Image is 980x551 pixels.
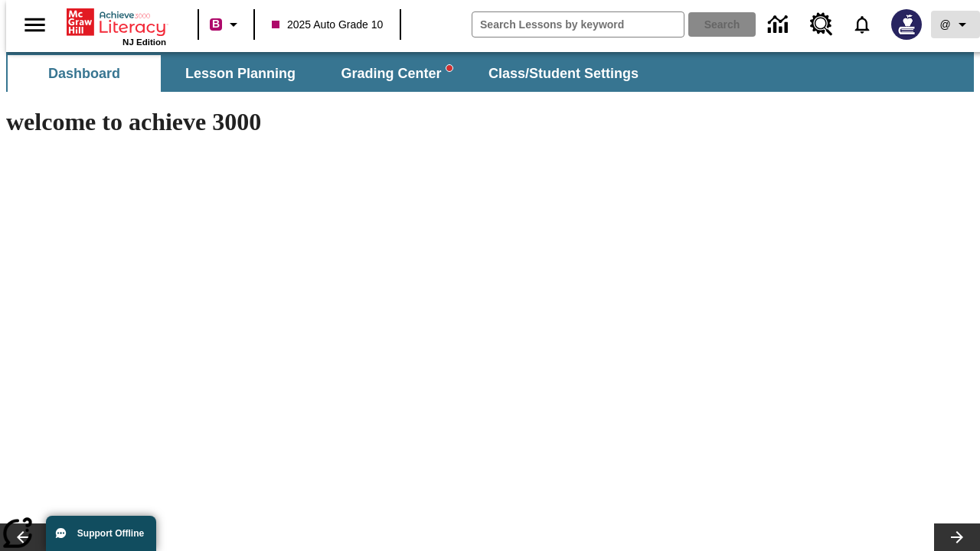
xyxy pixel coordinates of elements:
[476,55,651,92] button: Class/Student Settings
[341,65,452,83] span: Grading Center
[931,11,980,38] button: Profile/Settings
[472,12,684,37] input: search field
[46,516,156,551] button: Support Offline
[891,9,922,40] img: Avatar
[12,2,57,47] button: Open side menu
[934,523,980,551] button: Lesson carousel, Next
[67,7,166,37] a: Home
[185,65,296,83] span: Lesson Planning
[882,5,931,44] button: Select a new avatar
[272,17,383,33] span: 2025 Auto Grade 10
[6,52,974,92] div: SubNavbar
[67,5,166,47] div: Home
[939,17,950,33] span: @
[320,55,473,92] button: Grading Center
[488,65,639,83] span: Class/Student Settings
[801,4,842,45] a: Resource Center, Will open in new tab
[204,11,249,38] button: Boost Class color is violet red. Change class color
[48,65,120,83] span: Dashboard
[212,15,220,34] span: B
[164,55,317,92] button: Lesson Planning
[842,5,882,44] a: Notifications
[77,528,144,539] span: Support Offline
[8,55,161,92] button: Dashboard
[446,65,452,71] svg: writing assistant alert
[6,108,668,136] h1: welcome to achieve 3000
[6,55,652,92] div: SubNavbar
[122,37,166,47] span: NJ Edition
[759,4,801,46] a: Data Center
